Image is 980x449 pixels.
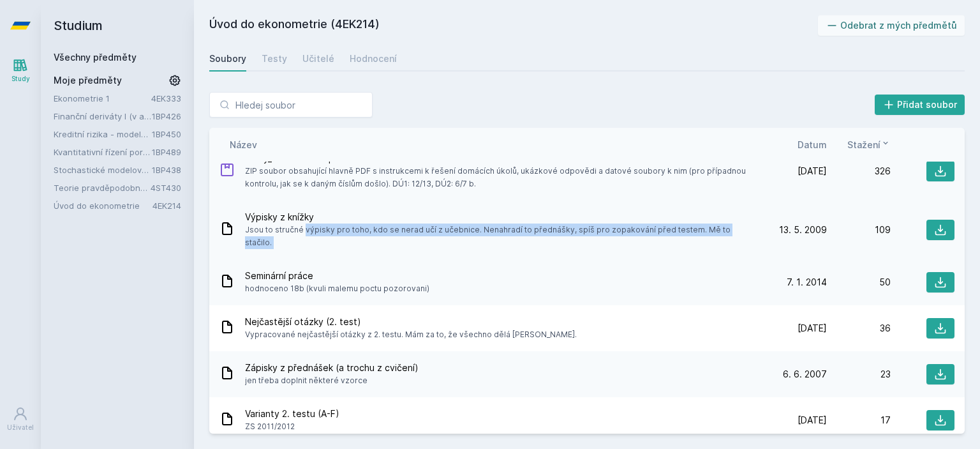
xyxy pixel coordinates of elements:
[3,51,38,90] a: Study
[151,93,181,103] a: 4EK333
[787,276,827,289] span: 7. 1. 2014
[54,92,151,105] a: Ekonometrie 1
[245,211,758,224] span: Výpisky z knížky
[350,52,397,65] div: Hodnocení
[245,282,429,295] span: hodnoceno 18b (kvuli malemu poctu pozorovani)
[54,199,152,212] a: Úvod do ekonometrie
[827,414,891,427] div: 17
[152,129,181,139] a: 1BP450
[798,165,827,178] span: [DATE]
[209,92,373,118] input: Hledej soubor
[245,328,577,341] span: Vypracované nejčastější otázky z 2. testu. Mám za to, že všechno dělá [PERSON_NAME].
[783,368,827,381] span: 6. 6. 2007
[827,165,891,178] div: 326
[262,46,287,72] a: Testy
[152,201,181,211] a: 4EK214
[798,414,827,427] span: [DATE]
[219,162,235,181] div: ZIP
[54,74,122,87] span: Moje předměty
[151,183,181,193] a: 4ST430
[779,224,827,236] span: 13. 5. 2009
[302,52,334,65] div: Učitelé
[847,138,880,151] span: Stažení
[11,74,30,84] div: Study
[245,270,429,282] span: Seminární práce
[230,138,257,151] button: Název
[209,52,246,65] div: Soubory
[245,316,577,328] span: Nejčastější otázky (2. test)
[3,400,38,439] a: Uživatel
[827,276,891,289] div: 50
[875,95,965,115] button: Přidat soubor
[827,322,891,335] div: 36
[827,224,891,236] div: 109
[847,138,891,151] button: Stažení
[245,374,419,387] span: jen třeba doplnit některé vzorce
[7,423,34,432] div: Uživatel
[827,368,891,381] div: 23
[152,111,181,121] a: 1BP426
[262,52,287,65] div: Testy
[798,322,827,335] span: [DATE]
[245,407,339,420] span: Varianty 2. testu (A-F)
[54,181,151,194] a: Teorie pravděpodobnosti a matematická statistika 2
[245,224,758,249] span: Jsou to stručné výpisky pro toho, kdo se nerad učí z učebnice. Nenahradí to přednášky, spíš pro z...
[818,15,965,36] button: Odebrat z mých předmětů
[54,52,137,63] a: Všechny předměty
[54,146,152,158] a: Kvantitativní řízení portfolia aktiv
[54,110,152,123] a: Finanční deriváty I (v angličtině)
[209,15,818,36] h2: Úvod do ekonometrie (4EK214)
[54,164,152,176] a: Stochastické modelování ve financích
[152,165,181,175] a: 1BP438
[350,46,397,72] a: Hodnocení
[54,128,152,141] a: Kreditní rizika - modelování a řízení
[245,361,419,374] span: Zápisky z přednášek (a trochu z cvičení)
[209,46,246,72] a: Soubory
[302,46,334,72] a: Učitelé
[152,147,181,157] a: 1BP489
[245,165,758,190] span: ZIP soubor obsahující hlavně PDF s instrukcemi k řešení domácích úkolů, ukázkové odpovědi a datov...
[798,138,827,151] button: Datum
[245,420,339,433] span: ZS 2011/2012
